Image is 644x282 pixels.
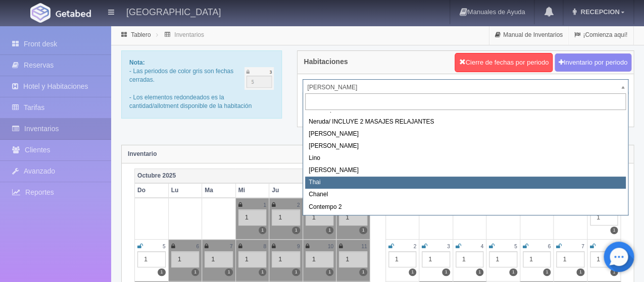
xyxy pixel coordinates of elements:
[305,177,626,189] div: Thai
[305,189,626,201] div: Chanel
[305,164,626,177] div: [PERSON_NAME]
[305,140,626,152] div: [PERSON_NAME]
[305,201,626,213] div: Contempo 2
[305,116,626,128] div: Neruda/ INCLUYE 2 MASAJES RELAJANTES
[305,152,626,164] div: Lino
[305,128,626,140] div: [PERSON_NAME]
